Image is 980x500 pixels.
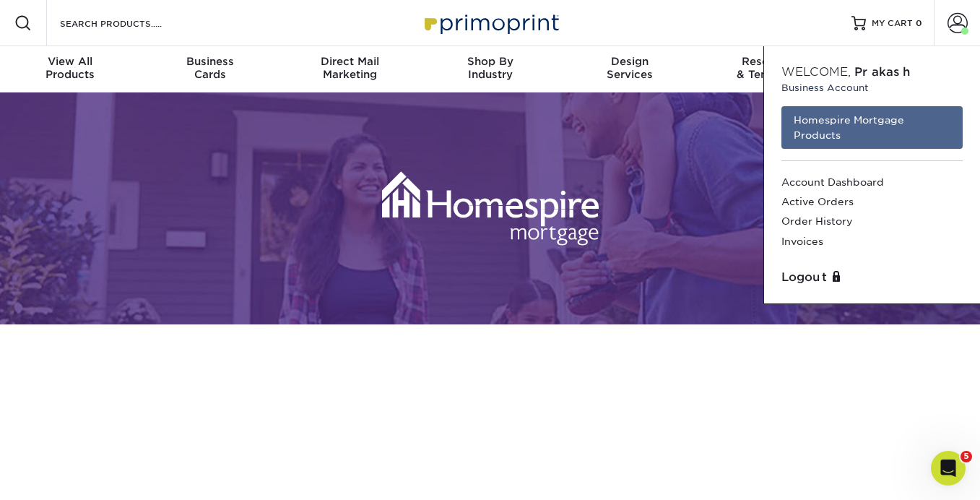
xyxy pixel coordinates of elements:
span: Direct Mail [280,55,420,68]
div: & Templates [700,55,840,81]
span: 5 [961,451,972,462]
a: BusinessCards [140,46,280,92]
a: DesignServices [560,46,700,92]
span: Welcome, [781,65,851,79]
iframe: Intercom live chat [931,451,966,486]
img: Homespire Mortgage [382,127,599,290]
input: SEARCH PRODUCTS..... [58,14,199,32]
span: Business [140,55,280,68]
a: Homespire Mortgage Products [781,106,963,149]
a: Invoices [781,232,963,251]
a: Account Dashboard [781,173,963,192]
div: Cards [140,55,280,81]
span: Shop By [420,55,560,68]
div: Industry [420,55,560,81]
a: Active Orders [781,192,963,212]
a: Order History [781,212,963,231]
div: Services [560,55,700,81]
span: Resources [700,55,840,68]
div: Marketing [280,55,420,81]
img: Primoprint [418,7,563,38]
a: Shop ByIndustry [420,46,560,92]
span: MY CART [872,17,913,30]
span: Design [560,55,700,68]
a: Direct MailMarketing [280,46,420,92]
span: Prakash [854,65,910,79]
span: 0 [916,18,922,28]
small: Business Account [781,81,963,95]
a: Logout [781,269,963,286]
a: Resources& Templates [700,46,840,92]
